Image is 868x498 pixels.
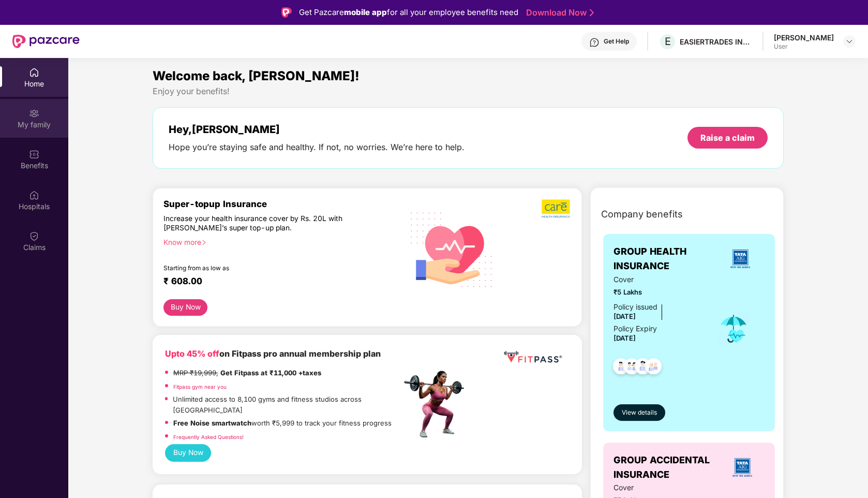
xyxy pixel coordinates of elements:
[604,37,629,46] div: Get Help
[165,444,212,462] button: Buy Now
[163,238,395,245] div: Know more
[613,301,657,313] div: Policy issued
[163,214,357,233] div: Increase your health insurance cover by Rs. 20L with [PERSON_NAME]’s super top-up plan.
[220,369,321,377] strong: Get Fitpass at ₹11,000 +taxes
[622,408,657,418] span: View details
[613,404,665,421] button: View details
[717,312,751,346] img: icon
[590,7,594,18] img: Stroke
[169,123,465,136] div: Hey, [PERSON_NAME]
[728,453,756,481] img: insurerLogo
[774,42,834,51] div: User
[12,35,80,48] img: New Pazcare Logo
[201,240,207,245] span: right
[619,355,645,380] img: svg+xml;base64,PHN2ZyB4bWxucz0iaHR0cDovL3d3dy53My5vcmcvMjAwMC9zdmciIHdpZHRoPSI0OC45MTUiIGhlaWdodD...
[613,274,703,285] span: Cover
[29,231,39,241] img: svg+xml;base64,PHN2ZyBpZD0iQ2xhaW0iIHhtbG5zPSJodHRwOi8vd3d3LnczLm9yZy8yMDAwL3N2ZyIgd2lkdGg9IjIwIi...
[173,434,244,440] a: Frequently Asked Questions!
[163,265,357,272] div: Starting from as low as
[608,355,634,380] img: svg+xml;base64,PHN2ZyB4bWxucz0iaHR0cDovL3d3dy53My5vcmcvMjAwMC9zdmciIHdpZHRoPSI0OC45NDMiIGhlaWdodD...
[589,37,600,48] img: svg+xml;base64,PHN2ZyBpZD0iSGVscC0zMngzMiIgeG1sbnM9Imh0dHA6Ly93d3cudzMub3JnLzIwMDAvc3ZnIiB3aWR0aD...
[165,348,381,359] b: on Fitpass pro annual membership plan
[29,149,39,159] img: svg+xml;base64,PHN2ZyBpZD0iQmVuZWZpdHMiIHhtbG5zPSJodHRwOi8vd3d3LnczLm9yZy8yMDAwL3N2ZyIgd2lkdGg9Ij...
[680,37,752,47] div: EASIERTRADES INDIA LLP
[613,323,657,334] div: Policy Expiry
[601,207,683,222] span: Company benefits
[402,199,501,299] img: svg+xml;base64,PHN2ZyB4bWxucz0iaHR0cDovL3d3dy53My5vcmcvMjAwMC9zdmciIHhtbG5zOnhsaW5rPSJodHRwOi8vd3...
[613,334,636,342] span: [DATE]
[173,418,392,428] p: worth ₹5,999 to track your fitness progress
[665,35,671,48] span: E
[774,33,834,42] div: [PERSON_NAME]
[173,419,251,427] strong: Free Noise smartwatch
[29,67,39,78] img: svg+xml;base64,PHN2ZyBpZD0iSG9tZSIgeG1sbnM9Imh0dHA6Ly93d3cudzMub3JnLzIwMDAvc3ZnIiB3aWR0aD0iMjAiIG...
[526,7,591,18] a: Download Now
[173,394,401,415] p: Unlimited access to 8,100 gyms and fitness studios across [GEOGRAPHIC_DATA]
[613,244,715,274] span: GROUP HEALTH INSURANCE
[173,369,218,377] del: MRP ₹19,999,
[29,108,39,119] img: svg+xml;base64,PHN2ZyB3aWR0aD0iMjAiIGhlaWdodD0iMjAiIHZpZXdCb3g9IjAgMCAyMCAyMCIgZmlsbD0ibm9uZSIgeG...
[613,453,721,482] span: GROUP ACCIDENTAL INSURANCE
[281,7,292,18] img: Logo
[163,199,401,209] div: Super-topup Insurance
[613,482,703,493] span: Cover
[173,384,227,390] a: Fitpass gym near you
[169,142,465,153] div: Hope you’re staying safe and healthy. If not, no worries. We’re here to help.
[641,355,666,380] img: svg+xml;base64,PHN2ZyB4bWxucz0iaHR0cDovL3d3dy53My5vcmcvMjAwMC9zdmciIHdpZHRoPSI0OC45NDMiIGhlaWdodD...
[845,37,854,46] img: svg+xml;base64,PHN2ZyBpZD0iRHJvcGRvd24tMzJ4MzIiIHhtbG5zPSJodHRwOi8vd3d3LnczLm9yZy8yMDAwL3N2ZyIgd2...
[153,68,360,83] span: Welcome back, [PERSON_NAME]!
[163,276,391,288] div: ₹ 608.00
[165,348,219,359] b: Upto 45% off
[163,299,208,316] button: Buy Now
[613,287,703,297] span: ₹5 Lakhs
[726,245,754,273] img: insurerLogo
[542,199,571,218] img: b5dec4f62d2307b9de63beb79f102df3.png
[299,6,518,19] div: Get Pazcare for all your employee benefits need
[630,355,655,380] img: svg+xml;base64,PHN2ZyB4bWxucz0iaHR0cDovL3d3dy53My5vcmcvMjAwMC9zdmciIHdpZHRoPSI0OC45NDMiIGhlaWdodD...
[502,347,564,367] img: fppp.png
[29,190,39,200] img: svg+xml;base64,PHN2ZyBpZD0iSG9zcGl0YWxzIiB4bWxucz0iaHR0cDovL3d3dy53My5vcmcvMjAwMC9zdmciIHdpZHRoPS...
[613,312,636,320] span: [DATE]
[153,86,784,97] div: Enjoy your benefits!
[344,7,387,17] strong: mobile app
[401,368,473,441] img: fpp.png
[700,132,755,143] div: Raise a claim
